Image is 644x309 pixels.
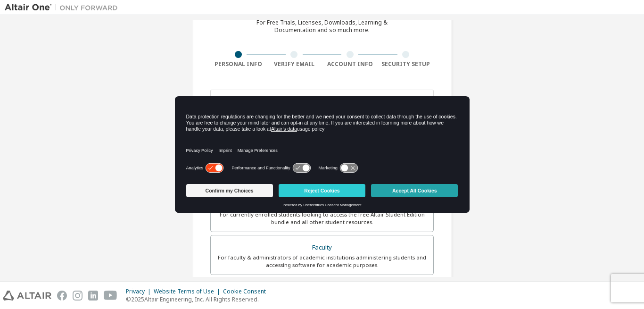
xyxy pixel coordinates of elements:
[73,291,83,301] img: instagram.svg
[126,295,272,303] p: © 2025 Altair Engineering, Inc. All Rights Reserved.
[5,3,123,12] img: Altair One
[256,19,388,34] div: For Free Trials, Licenses, Downloads, Learning & Documentation and so much more.
[126,288,154,295] div: Privacy
[210,60,266,68] div: Personal Info
[378,60,434,68] div: Security Setup
[223,288,272,295] div: Cookie Consent
[216,241,428,254] div: Faculty
[154,288,223,295] div: Website Terms of Use
[216,254,428,269] div: For faculty & administrators of academic institutions administering students and accessing softwa...
[266,60,322,68] div: Verify Email
[104,291,117,301] img: youtube.svg
[3,291,51,301] img: altair_logo.svg
[57,291,67,301] img: facebook.svg
[216,211,428,226] div: For currently enrolled students looking to access the free Altair Student Edition bundle and all ...
[322,60,378,68] div: Account Info
[88,291,98,301] img: linkedin.svg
